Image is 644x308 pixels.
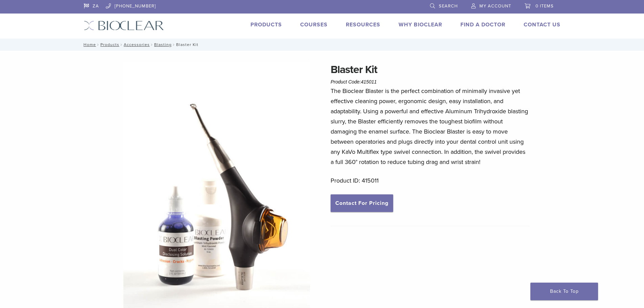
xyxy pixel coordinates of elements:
a: Resources [346,21,380,28]
a: Courses [300,21,328,28]
a: Products [251,21,282,28]
a: Why Bioclear [399,21,442,28]
span: My Account [479,3,511,9]
a: Products [100,42,119,47]
span: / [150,43,154,46]
a: Find A Doctor [460,21,505,28]
a: Back To Top [530,283,598,300]
a: Contact Us [524,21,560,28]
span: Product Code: [331,79,377,85]
a: Accessories [124,42,150,47]
span: Search [439,3,458,9]
img: Bioclear [84,21,164,30]
nav: Blaster Kit [79,39,566,51]
a: Home [81,42,96,47]
a: Blasting [154,42,172,47]
span: / [172,43,176,46]
p: The Bioclear Blaster is the perfect combination of minimally invasive yet effective cleaning powe... [331,86,529,167]
span: / [96,43,100,46]
p: Product ID: 415011 [331,175,529,186]
a: Contact For Pricing [331,194,393,212]
span: 415011 [361,79,377,85]
span: / [119,43,124,46]
span: 0 items [535,3,554,9]
h1: Blaster Kit [331,62,529,78]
